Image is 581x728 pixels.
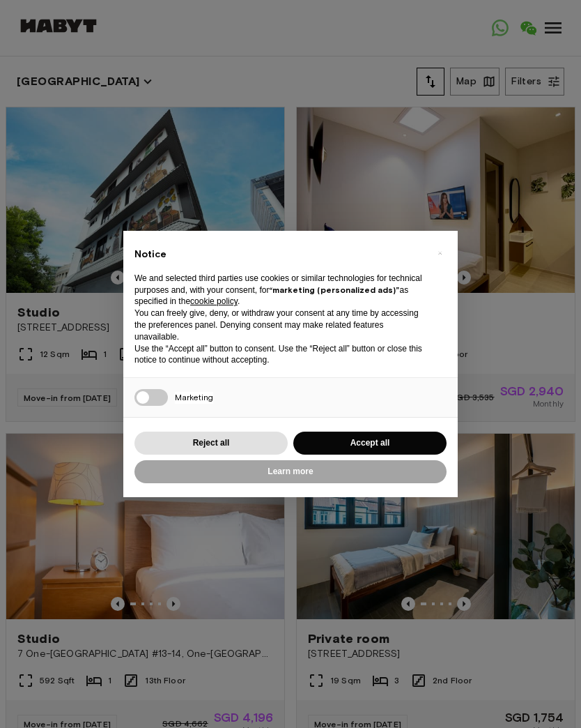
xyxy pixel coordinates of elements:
button: Close this notice [428,242,451,264]
p: You can freely give, deny, or withdraw your consent at any time by accessing the preferences pane... [134,308,424,342]
span: Marketing [175,392,213,404]
p: Use the “Accept all” button to consent. Use the “Reject all” button or close this notice to conti... [134,343,424,367]
p: We and selected third parties use cookies or similar technologies for technical purposes and, wit... [134,273,424,308]
strong: “marketing (personalized ads)” [269,285,399,295]
button: Learn more [134,460,447,483]
button: Accept all [293,432,447,455]
h2: Notice [134,248,424,261]
button: Reject all [134,432,288,455]
a: cookie policy [190,296,238,306]
span: × [437,245,442,261]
